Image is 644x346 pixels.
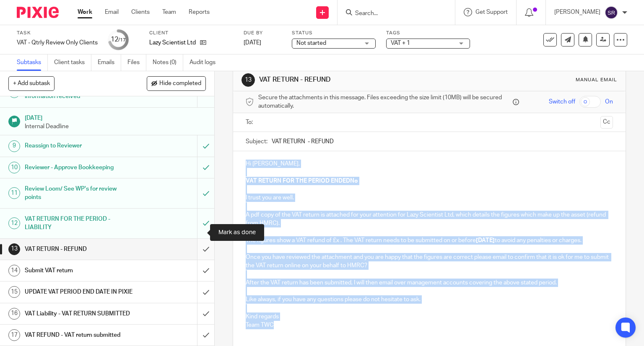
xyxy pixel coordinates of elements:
label: To: [246,118,255,127]
a: Subtasks [17,54,48,71]
div: 11 [8,187,20,199]
div: 15 [8,286,20,298]
h1: VAT RETURN - REFUND [259,75,447,84]
label: Subject: [246,137,267,146]
h1: VAT RETURN FOR THE PERIOD - LIABILITY [25,213,134,234]
h1: Review Loom/ See WP's for review points [25,183,134,204]
a: Audit logs [190,54,222,71]
a: Work [78,8,92,16]
span: VAT + 1 [391,40,410,46]
a: Clients [131,8,150,16]
span: [DATE] [244,40,261,46]
div: Manual email [576,77,617,83]
p: Lazy Scientist Ltd [149,39,196,47]
span: Not started [296,40,326,46]
button: Hide completed [147,76,206,90]
label: Task [17,30,98,36]
p: Team TWC [246,321,613,329]
a: Client tasks [54,54,91,71]
label: Tags [386,30,470,36]
div: 16 [8,308,20,320]
h1: Submit VAT return [25,264,134,277]
p: A pdf copy of the VAT return is attached for your attention for Lazy Scientist Ltd, which details... [246,211,613,228]
button: + Add subtask [8,76,55,90]
h1: [DATE] [25,112,206,122]
div: 17 [8,329,20,341]
p: Like always, if you have any questions please do not hesitate to ask. [246,295,613,304]
div: 9 [8,140,20,152]
p: I trust you are well. [246,194,613,202]
a: Files [127,54,146,71]
a: Reports [189,8,210,16]
div: 14 [8,265,20,276]
p: After the VAT return has been submitted, I will then email over management accounts covering the ... [246,279,613,287]
p: Kind regards [246,312,613,321]
img: Pixie [17,7,59,18]
a: Team [162,8,176,16]
span: Get Support [475,9,508,15]
h1: VAT REFUND - VAT return submitted [25,329,134,341]
a: Emails [98,54,121,71]
h1: VAT Liability - VAT RETURN SUBMITTED [25,307,134,320]
div: 12 [111,35,126,44]
img: svg%3E [605,6,618,19]
span: Secure the attachments in this message. Files exceeding the size limit (10MB) will be secured aut... [258,93,511,111]
p: Internal Deadline [25,122,206,131]
div: 13 [241,73,255,87]
span: Switch off [549,98,575,106]
div: 10 [8,162,20,173]
input: Search [354,10,430,18]
div: 12 [8,217,20,229]
a: Email [105,8,119,16]
small: /17 [118,38,126,42]
div: VAT - Qtrly Review Only Clients [17,39,98,47]
h1: Reassign to Reviewer [25,139,134,152]
p: [PERSON_NAME] [554,8,600,16]
h1: UPDATE VAT PERIOD END DATE IN PIXIE [25,286,134,298]
button: Cc [600,116,613,129]
a: Notes (0) [153,54,183,71]
span: On [605,98,613,106]
p: Once you have reviewed the attachment and you are happy that the figures are correct please email... [246,253,613,270]
label: Due by [244,30,281,36]
p: Hi [PERSON_NAME], [246,160,613,168]
label: Status [292,30,376,36]
label: Client [149,30,233,36]
strong: ENDEDNo [331,178,358,184]
p: The figures show a VAT refund of £x . The VAT return needs to be submitted on or before to avoid ... [246,236,613,245]
span: Hide completed [159,80,201,87]
strong: VAT RETURN FOR THE PERIOD [246,178,330,184]
h1: Reviewer - Approve Bookkeeping [25,161,134,174]
h1: VAT RETURN - REFUND [25,243,134,256]
strong: [DATE] [476,238,495,243]
div: 13 [8,243,20,255]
